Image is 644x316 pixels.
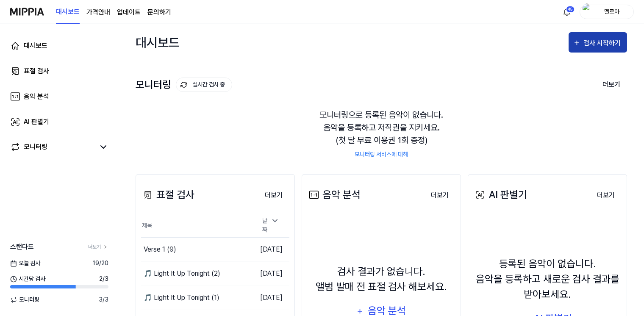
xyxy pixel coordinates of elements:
div: 멜로아 [595,7,628,16]
div: 검사 시작하기 [583,38,623,49]
button: 실시간 검사 중 [176,78,232,92]
button: 더보기 [590,187,622,204]
a: 더보기 [88,243,108,251]
a: 더보기 [258,186,289,204]
a: AI 판별기 [5,112,114,132]
div: 날짜 [259,214,283,237]
td: [DATE] [252,238,289,262]
a: 음악 분석 [5,86,114,107]
a: 표절 검사 [5,61,114,81]
div: 모니터링으로 등록된 음악이 없습니다. 음악을 등록하고 저작권을 지키세요. (첫 달 무료 이용권 1회 증정) [136,98,627,169]
th: 제목 [141,213,252,238]
div: 검사 결과가 없습니다. 앨범 발매 전 표절 검사 해보세요. [316,264,447,294]
div: 등록된 음악이 없습니다. 음악을 등록하고 새로운 검사 결과를 받아보세요. [473,256,622,302]
a: 모니터링 서비스에 대해 [355,150,408,159]
a: 대시보드 [5,36,114,56]
div: 대시보드 [24,41,47,51]
td: [DATE] [252,286,289,310]
div: AI 판별기 [24,117,49,127]
span: 3 / 3 [99,295,108,304]
button: 더보기 [424,187,455,204]
button: 더보기 [596,76,627,94]
div: AI 판별기 [473,187,527,202]
span: 2 / 3 [99,274,108,283]
span: 모니터링 [10,295,39,304]
img: monitoring Icon [180,81,187,88]
div: 음악 분석 [307,187,361,202]
div: 음악 분석 [24,91,49,102]
a: 업데이트 [117,7,141,17]
button: 가격안내 [86,7,110,17]
a: 대시보드 [56,0,80,24]
div: 🎵 Light It Up Tonight (1) [144,293,219,303]
td: [DATE] [252,262,289,286]
button: 더보기 [258,187,289,204]
button: 알림45 [560,5,574,19]
img: 알림 [562,7,572,17]
div: 표절 검사 [24,66,49,76]
span: 오늘 검사 [10,259,40,268]
span: 19 / 20 [92,259,108,268]
div: Verse 1 (9) [144,244,176,255]
a: 더보기 [424,186,455,204]
div: 모니터링 [136,78,232,92]
button: profile멜로아 [580,5,634,19]
div: 대시보드 [136,32,180,53]
div: 모니터링 [24,142,47,152]
a: 더보기 [590,186,622,204]
a: 문의하기 [147,7,171,17]
div: 45 [566,6,575,13]
span: 시간당 검사 [10,274,45,283]
div: 🎵 Light It Up Tonight (2) [144,269,220,279]
img: profile [583,3,593,20]
button: 검사 시작하기 [569,32,627,53]
span: 스탠다드 [10,242,34,252]
a: 모니터링 [10,142,95,152]
div: 표절 검사 [141,187,194,202]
